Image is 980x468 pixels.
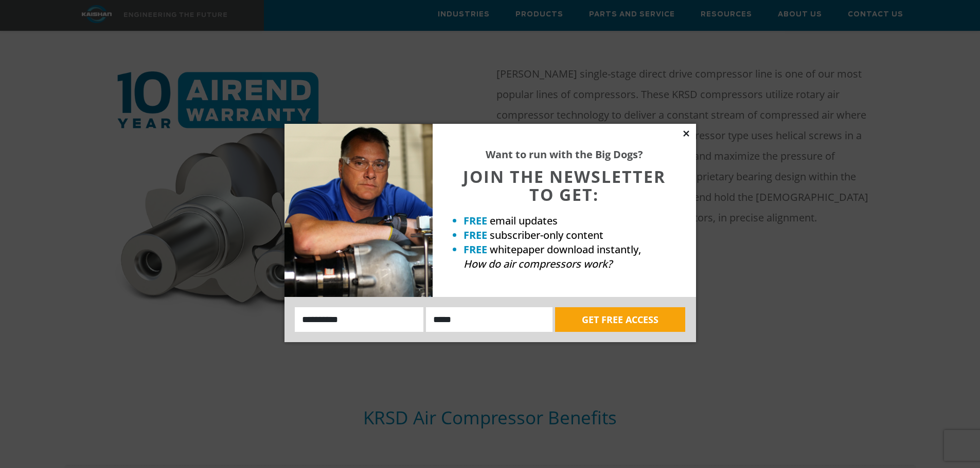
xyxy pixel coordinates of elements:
[490,242,641,256] span: whitepaper download instantly,
[490,214,558,228] span: email updates
[486,147,643,161] strong: Want to run with the Big Dogs?
[464,242,487,256] strong: FREE
[464,214,487,228] strong: FREE
[490,228,603,242] span: subscriber-only content
[463,165,666,205] span: JOIN THE NEWSLETTER TO GET:
[555,307,685,332] button: GET FREE ACCESS
[464,228,487,242] strong: FREE
[295,307,424,332] input: Name:
[426,307,553,332] input: Email
[464,257,612,271] em: How do air compressors work?
[682,129,691,138] button: Close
